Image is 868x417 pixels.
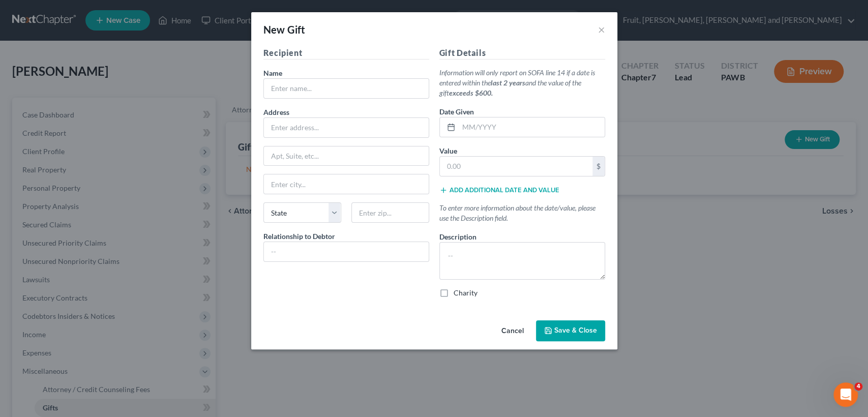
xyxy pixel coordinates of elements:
strong: last 2 years [491,78,525,87]
label: Date Given [439,106,474,117]
span: Name [263,69,282,77]
span: Description [439,232,476,241]
label: Relationship to Debtor [263,231,335,242]
button: Cancel [493,321,532,342]
input: Enter address... [264,118,429,137]
span: Gift [287,23,306,36]
span: 4 [854,382,862,391]
h5: Gift Details [439,47,605,59]
input: Apt, Suite, etc... [264,146,429,166]
span: New [263,23,285,36]
input: Enter city... [264,174,429,194]
span: Save & Close [554,326,597,335]
input: Enter zip... [351,202,429,223]
button: Add additional date and value [439,186,559,194]
button: × [598,23,605,36]
div: $ [592,157,605,176]
label: Charity [454,288,477,298]
input: 0.00 [440,157,592,176]
iframe: Intercom live chat [833,382,858,407]
p: To enter more information about the date/value, please use the Description field. [439,203,605,223]
strong: exceeds $600. [449,88,493,97]
label: Address [263,107,289,117]
input: -- [264,242,429,261]
button: Save & Close [536,320,605,342]
span: Value [439,146,457,155]
p: Information will only report on SOFA line 14 if a date is entered within the and the value of the... [439,68,605,98]
h5: Recipient [263,47,429,59]
input: MM/YYYY [459,117,605,137]
input: Enter name... [264,79,429,98]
